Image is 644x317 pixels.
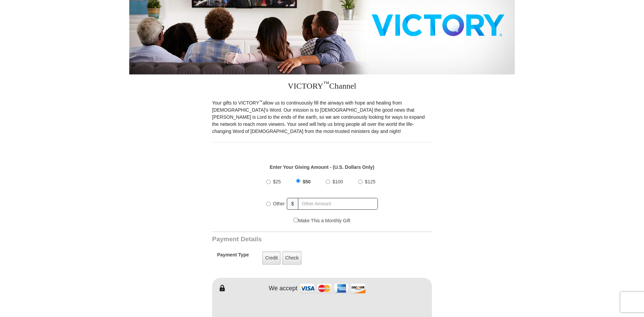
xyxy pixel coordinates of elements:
span: $25 [273,179,281,184]
input: Make This a Monthly Gift [294,218,298,222]
h4: We accept [269,285,298,292]
label: Make This a Monthly Gift [294,217,350,224]
img: credit cards accepted [299,281,367,296]
label: Check [282,251,302,265]
span: $50 [303,179,310,184]
span: $100 [332,179,343,184]
sup: ™ [323,80,329,87]
h5: Payment Type [217,252,249,261]
h3: Payment Details [212,235,385,243]
label: Credit [262,251,281,265]
sup: ™ [259,99,263,104]
p: Your gifts to VICTORY allow us to continuously fill the airways with hope and healing from [DEMOG... [212,99,432,135]
h3: VICTORY Channel [212,74,432,99]
span: $ [287,198,298,210]
input: Other Amount [298,198,378,210]
strong: Enter Your Giving Amount - (U.S. Dollars Only) [270,164,374,170]
span: Other [273,201,285,206]
span: $125 [365,179,375,184]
